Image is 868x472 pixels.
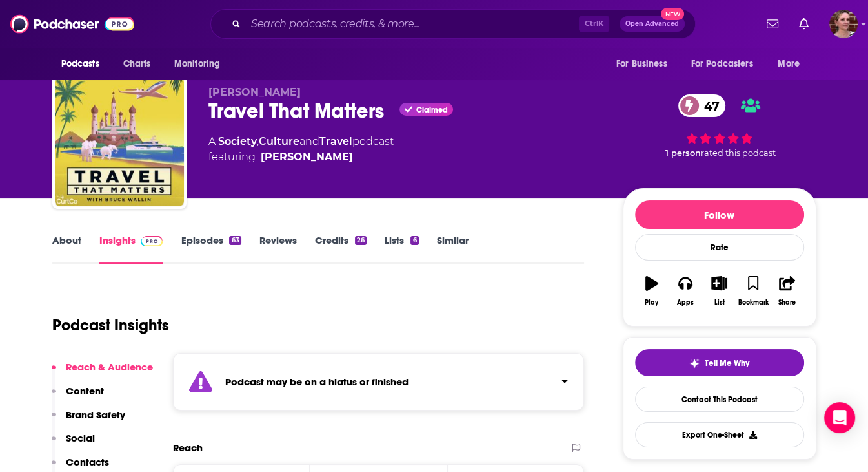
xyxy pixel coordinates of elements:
button: open menu [683,52,772,76]
span: [PERSON_NAME] [208,86,301,98]
button: Play [635,268,669,314]
span: Podcasts [61,55,99,73]
input: Search podcasts, credits, & more... [246,14,579,34]
div: [PERSON_NAME] [261,149,353,165]
button: open menu [52,52,116,76]
span: 47 [691,94,726,117]
button: Follow [635,200,804,229]
span: featuring [208,149,394,165]
button: Apps [669,268,702,314]
a: Reviews [259,234,297,264]
section: Click to expand status details [173,353,585,411]
img: User Profile [829,10,858,38]
a: Contact This Podcast [635,387,804,412]
span: For Business [616,55,667,73]
p: Brand Safety [66,409,125,421]
button: List [702,268,736,314]
span: Monitoring [174,55,220,73]
div: 63 [229,236,241,245]
div: Search podcasts, credits, & more... [210,9,696,39]
p: Contacts [66,456,109,468]
img: Podchaser - Follow, Share and Rate Podcasts [10,12,134,36]
div: A podcast [208,134,394,165]
button: open menu [607,52,683,76]
button: Brand Safety [52,409,125,433]
a: Similar [437,234,469,264]
div: Bookmark [738,299,768,306]
p: Reach & Audience [66,361,153,373]
div: 26 [355,236,367,245]
button: Social [52,432,95,456]
button: tell me why sparkleTell Me Why [635,349,804,376]
span: Tell Me Why [705,358,749,369]
button: Show profile menu [829,10,858,38]
button: Content [52,385,104,409]
a: Culture [259,135,299,147]
div: Open Intercom Messenger [824,402,855,433]
h1: Podcast Insights [52,316,169,335]
img: Podchaser Pro [141,236,163,246]
a: Travel [319,135,352,147]
a: Charts [115,52,159,76]
p: Social [66,432,95,444]
p: Content [66,385,104,397]
span: and [299,135,319,147]
span: New [661,8,684,20]
h2: Reach [173,442,203,454]
span: , [257,135,259,147]
button: open menu [769,52,816,76]
span: Open Advanced [625,21,679,27]
button: Bookmark [736,268,770,314]
span: More [778,55,800,73]
div: 47 1 personrated this podcast [623,86,816,166]
a: Show notifications dropdown [794,13,814,35]
a: Episodes63 [181,234,241,264]
div: 6 [410,236,418,245]
div: Play [645,299,658,306]
button: open menu [165,52,237,76]
button: Open AdvancedNew [620,16,685,32]
a: Show notifications dropdown [762,13,783,35]
a: Lists6 [385,234,418,264]
span: rated this podcast [701,148,776,158]
strong: Podcast may be on a hiatus or finished [225,376,409,388]
button: Reach & Audience [52,361,153,385]
a: Society [218,135,257,147]
span: Charts [123,55,151,73]
a: About [52,234,81,264]
span: Claimed [416,107,448,113]
a: InsightsPodchaser Pro [99,234,163,264]
div: Share [778,299,796,306]
button: Export One-Sheet [635,422,804,447]
a: Credits26 [315,234,367,264]
span: Logged in as katharinemidas [829,10,858,38]
span: 1 person [665,148,701,158]
img: tell me why sparkle [689,358,700,369]
span: For Podcasters [691,55,753,73]
div: Apps [677,299,694,306]
div: List [714,299,725,306]
a: 47 [678,94,726,117]
div: Rate [635,234,804,261]
span: Ctrl K [579,16,609,32]
img: Travel That Matters [55,77,184,206]
button: Share [770,268,803,314]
